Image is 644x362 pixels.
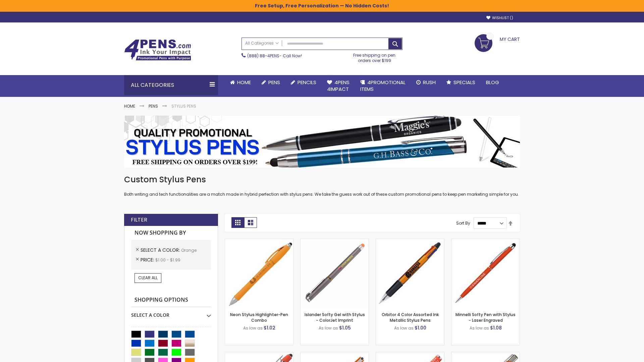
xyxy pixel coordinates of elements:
[247,53,302,59] span: - Call Now!
[301,352,369,358] a: Avendale Velvet Touch Stylus Gel Pen-Orange
[155,257,180,263] span: $1.00 - $1.99
[141,256,155,263] span: Price
[376,239,444,307] img: Orbitor 4 Color Assorted Ink Metallic Stylus Pens-Orange
[355,75,411,97] a: 4PROMOTIONALITEMS
[339,324,351,331] span: $1.05
[470,325,489,331] span: As low as
[298,79,316,86] span: Pencils
[181,247,197,253] span: Orange
[455,312,516,323] a: Minnelli Softy Pen with Stylus - Laser Engraved
[327,79,350,93] span: 4Pens 4impact
[360,79,406,93] span: 4PROMOTIONAL ITEMS
[131,307,211,318] div: Select A Color
[441,75,481,90] a: Specials
[486,15,513,20] a: Wishlist
[285,75,322,90] a: Pencils
[415,324,426,331] span: $1.00
[237,79,251,86] span: Home
[225,75,256,90] a: Home
[225,239,293,307] img: Neon Stylus Highlighter-Pen Combo-Orange
[322,75,355,97] a: 4Pens4impact
[376,352,444,358] a: Marin Softy Pen with Stylus - Laser Engraved-Orange
[149,103,158,109] a: Pens
[411,75,441,90] a: Rush
[456,220,470,226] label: Sort By
[124,103,135,109] a: Home
[301,239,369,244] a: Islander Softy Gel with Stylus - ColorJet Imprint-Orange
[264,324,275,331] span: $1.02
[256,75,285,90] a: Pens
[376,239,444,244] a: Orbitor 4 Color Assorted Ink Metallic Stylus Pens-Orange
[382,312,439,323] a: Orbitor 4 Color Assorted Ink Metallic Stylus Pens
[135,273,161,283] a: Clear All
[131,226,211,240] strong: Now Shopping by
[124,116,520,168] img: Stylus Pens
[451,352,520,358] a: Tres-Chic Softy Brights with Stylus Pen - Laser-Orange
[301,239,369,307] img: Islander Softy Gel with Stylus - ColorJet Imprint-Orange
[225,352,293,358] a: 4P-MS8B-Orange
[481,75,504,90] a: Blog
[131,293,211,307] strong: Shopping Options
[451,239,520,307] img: Minnelli Softy Pen with Stylus - Laser Engraved-Orange
[230,312,288,323] a: Neon Stylus Highlighter-Pen Combo
[231,217,244,228] strong: Grid
[124,174,520,185] h1: Custom Stylus Pens
[423,79,436,86] span: Rush
[242,38,282,49] a: All Categories
[124,39,191,61] img: 4Pens Custom Pens and Promotional Products
[305,312,365,323] a: Islander Softy Gel with Stylus - ColorJet Imprint
[346,50,403,63] div: Free shipping on pen orders over $199
[451,239,520,244] a: Minnelli Softy Pen with Stylus - Laser Engraved-Orange
[141,247,181,253] span: Select A Color
[138,275,158,281] span: Clear All
[124,75,218,95] div: All Categories
[124,174,520,197] div: Both writing and tech functionalities are a match made in hybrid perfection with stylus pens. We ...
[268,79,280,86] span: Pens
[319,325,338,331] span: As low as
[245,41,279,46] span: All Categories
[171,103,196,109] strong: Stylus Pens
[453,79,475,86] span: Specials
[131,216,147,224] strong: Filter
[394,325,414,331] span: As low as
[225,239,293,244] a: Neon Stylus Highlighter-Pen Combo-Orange
[486,79,499,86] span: Blog
[490,324,502,331] span: $1.08
[247,53,279,59] a: (888) 88-4PENS
[243,325,263,331] span: As low as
